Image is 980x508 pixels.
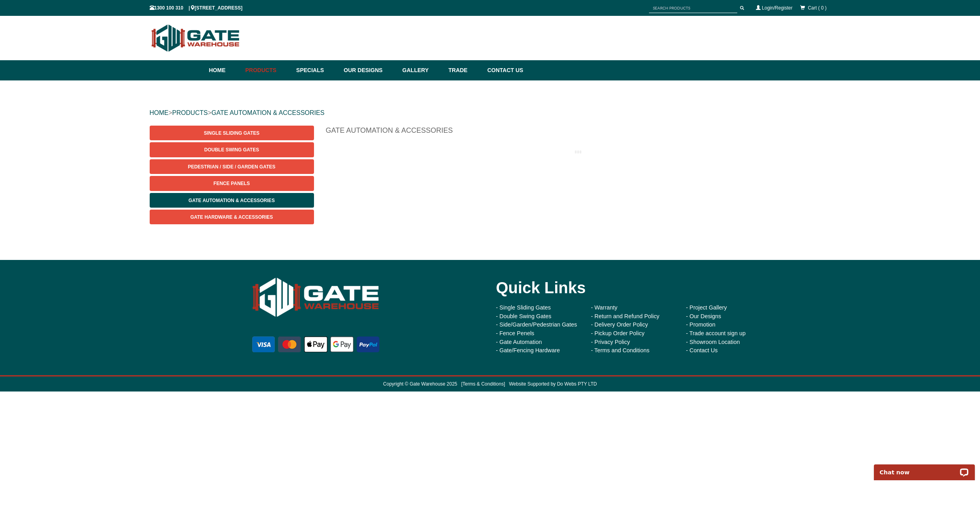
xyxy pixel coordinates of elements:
span: Double Swing Gates [204,147,259,153]
a: HOME [150,109,169,116]
span: [ ] [457,381,505,387]
img: please_wait.gif [575,150,581,154]
a: - Gate/Fencing Hardware [496,347,560,353]
a: Gate Hardware & Accessories [150,210,314,224]
span: Cart ( 0 ) [808,5,826,11]
a: GATE AUTOMATION & ACCESSORIES [211,109,324,116]
h1: Gate Automation & Accessories [326,126,831,139]
a: Pedestrian / Side / Garden Gates [150,159,314,174]
img: Gate Warehouse [150,20,242,56]
span: Pedestrian / Side / Garden Gates [188,164,275,170]
a: - Delivery Order Policy [591,321,648,328]
a: - Terms and Conditions [591,347,650,353]
a: Terms & Conditions [462,381,504,387]
a: Double Swing Gates [150,142,314,157]
a: - Return and Refund Policy [591,313,660,319]
a: - Our Designs [686,313,721,319]
a: Single Sliding Gates [150,126,314,140]
span: Gate Automation & Accessories [188,198,275,203]
a: Gate Automation & Accessories [150,193,314,208]
span: Gate Hardware & Accessories [190,214,273,220]
a: Products [242,60,293,80]
a: - Showroom Location [686,339,740,345]
div: > > [150,100,831,126]
a: - Project Gallery [686,304,727,311]
a: Login/Register [762,5,792,11]
a: Home [209,60,242,80]
span: 1300 100 310 | [STREET_ADDRESS] [150,5,243,11]
div: Quick Links [496,272,769,304]
span: Single Sliding Gates [204,130,259,136]
a: PRODUCTS [172,109,208,116]
a: - Promotion [686,321,715,328]
a: - Gate Automation [496,339,542,345]
a: Contact Us [483,60,523,80]
a: Our Designs [340,60,398,80]
a: Website Supported by Do Webs PTY LTD [509,381,597,387]
img: Gate Warehouse [251,272,381,323]
a: - Warranty [591,304,618,311]
a: Trade [444,60,483,80]
a: - Double Swing Gates [496,313,552,319]
span: Fence Panels [213,181,250,186]
a: Fence Panels [150,176,314,191]
a: Gallery [398,60,444,80]
a: - Trade account sign up [686,330,746,336]
a: - Privacy Policy [591,339,630,345]
img: payment options [251,335,381,354]
a: - Contact Us [686,347,718,353]
a: Specials [292,60,340,80]
a: - Single Sliding Gates [496,304,551,311]
input: SEARCH PRODUCTS [649,3,737,13]
a: - Side/Garden/Pedestrian Gates [496,321,577,328]
iframe: LiveChat chat widget [869,455,980,480]
a: - Pickup Order Policy [591,330,645,336]
a: - Fence Penels [496,330,535,336]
